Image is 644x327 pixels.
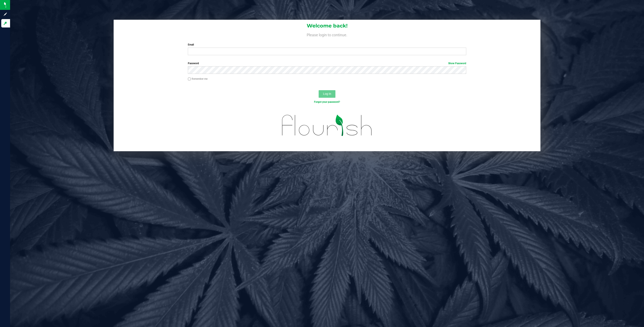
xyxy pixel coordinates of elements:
[319,90,335,98] button: Log In
[3,12,7,16] inline-svg: Sign up
[314,100,340,103] a: Forgot your password?
[274,108,380,143] img: flourish_logo.svg
[448,62,466,65] a: Show Password
[188,43,466,47] label: Email
[188,78,191,81] input: Remember me
[114,32,540,37] h4: Please login to continue.
[323,92,331,95] span: Log In
[188,77,208,81] label: Remember me
[3,21,7,25] inline-svg: Log in
[188,62,199,65] span: Password
[114,23,540,29] h1: Welcome back!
